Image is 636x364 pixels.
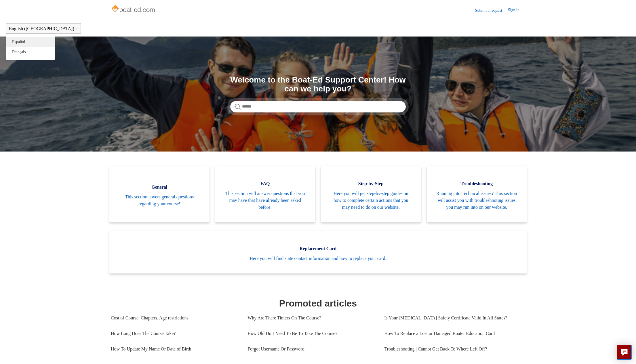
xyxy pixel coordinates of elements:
span: Here you will get step-by-step guides on how to complete certain actions that you may need to do ... [330,190,412,211]
a: Step-by-Step Here you will get step-by-step guides on how to complete certain actions that you ma... [321,166,421,222]
span: General [118,184,201,191]
span: Step-by-Step [330,180,412,187]
a: Submit a request [475,7,508,14]
span: This section will answer questions that you may have that have already been asked before! [224,190,307,211]
a: Sign in [508,7,525,14]
a: Français [6,47,55,57]
a: Cost of Course, Chapters, Age restrictions [111,310,239,326]
a: Forgot Username Or Password [247,341,376,357]
a: General This section covers general questions regarding your course! [109,166,210,222]
h1: Welcome to the Boat-Ed Support Center! How can we help you? [230,76,406,93]
input: Search [230,101,406,112]
h1: Promoted articles [111,296,525,310]
span: Troubleshooting [435,180,518,187]
button: Live chat [617,345,632,360]
span: Running into Technical issues? This section will assist you with troubleshooting issues you may r... [435,190,518,211]
span: Here you will find state contact information and how to replace your card. [118,255,518,262]
a: Replacement Card Here you will find state contact information and how to replace your card. [109,231,527,273]
span: FAQ [224,180,307,187]
a: Troubleshooting | Cannot Get Back To Where Left Off? [384,341,521,357]
a: Is Your [MEDICAL_DATA] Safety Certificate Valid In All States? [384,310,521,326]
a: How Long Does The Course Take? [111,326,239,341]
a: How Old Do I Need To Be To Take The Course? [247,326,376,341]
a: Español [6,37,55,47]
a: How To Replace a Lost or Damaged Boater Education Card [384,326,521,341]
span: Replacement Card [118,245,518,252]
a: Troubleshooting Running into Technical issues? This section will assist you with troubleshooting ... [427,166,527,222]
a: How To Update My Name Or Date of Birth [111,341,239,357]
img: Boat-Ed Help Center home page [111,3,157,15]
a: Why Are There Timers On The Course? [247,310,376,326]
span: This section covers general questions regarding your course! [118,194,201,207]
button: English ([GEOGRAPHIC_DATA]) [9,26,78,31]
a: FAQ This section will answer questions that you may have that have already been asked before! [215,166,315,222]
